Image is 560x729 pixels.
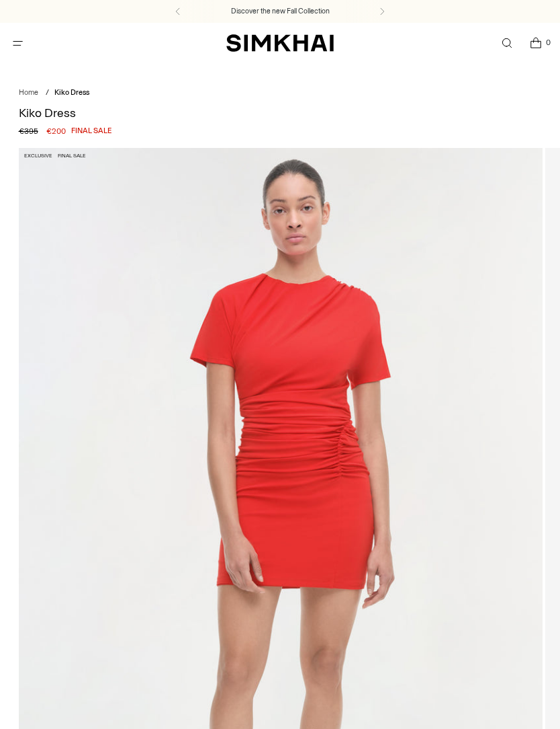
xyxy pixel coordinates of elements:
span: 0 [543,36,555,48]
a: Home [19,88,38,97]
a: SIMKHAI [226,34,334,53]
div: / [46,87,49,99]
a: Discover the new Fall Collection [231,6,330,17]
nav: breadcrumbs [19,87,542,99]
s: €395 [19,125,38,137]
span: Kiko Dress [54,88,89,97]
span: €200 [46,125,66,137]
a: Open cart modal [522,30,549,57]
button: Open menu modal [4,30,32,57]
a: Open search modal [493,30,520,57]
h1: Kiko Dress [19,107,542,119]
